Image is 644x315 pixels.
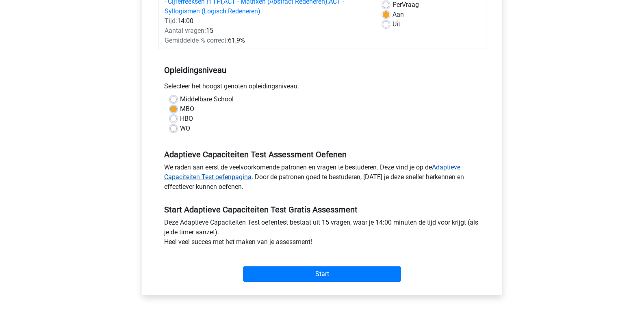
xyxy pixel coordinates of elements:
[180,114,193,124] label: HBO
[180,124,190,133] label: WO
[158,26,377,36] div: 15
[180,94,234,104] label: Middelbare School
[164,205,480,214] h5: Start Adaptieve Capaciteiten Test Gratis Assessment
[392,10,404,19] label: Aan
[158,163,486,195] div: We raden aan eerst de veelvoorkomende patronen en vragen te bestuderen. Deze vind je op de . Door...
[165,27,206,34] span: Aantal vragen:
[165,17,177,25] span: Tijd:
[158,81,486,94] div: Selecteer het hoogst genoten opleidingsniveau.
[158,36,377,45] div: 61,9%
[165,36,228,44] span: Gemiddelde % correct:
[158,16,377,26] div: 14:00
[158,218,486,250] div: Deze Adaptieve Capaciteiten Test oefentest bestaat uit 15 vragen, waar je 14:00 minuten de tijd v...
[180,104,194,114] label: MBO
[392,19,400,29] label: Uit
[392,1,402,9] span: Per
[243,266,401,282] input: Start
[164,150,480,159] h5: Adaptieve Capaciteiten Test Assessment Oefenen
[164,62,480,78] h5: Opleidingsniveau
